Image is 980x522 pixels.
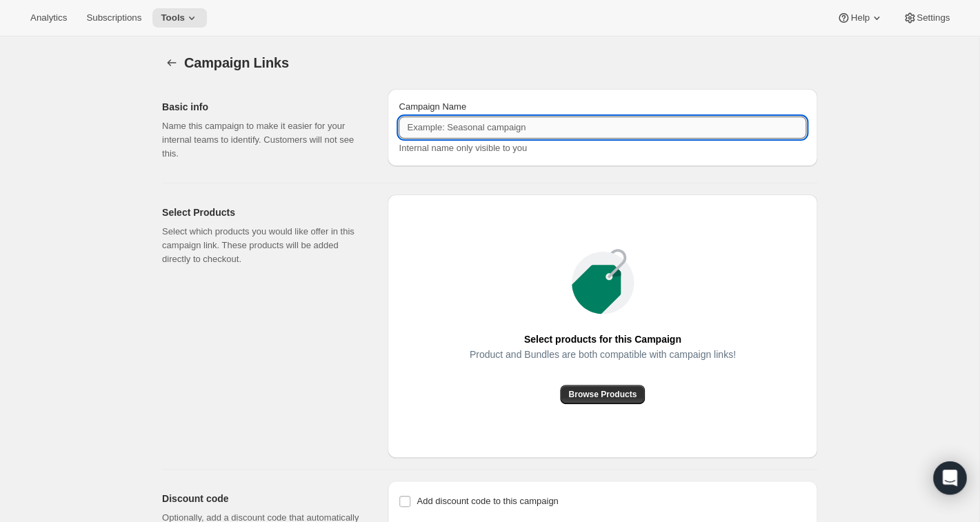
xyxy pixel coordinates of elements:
[417,496,558,506] span: Add discount code to this campaign
[470,345,736,364] span: Product and Bundles are both compatible with campaign links!
[161,12,185,23] span: Tools
[399,117,806,139] input: Example: Seasonal campaign
[162,100,366,114] h2: Basic info
[78,8,150,28] button: Subscriptions
[399,101,466,112] span: Campaign Name
[917,12,950,23] span: Settings
[894,8,958,28] button: Settings
[524,330,681,349] span: Select products for this Campaign
[933,461,966,494] div: Open Intercom Messenger
[162,225,366,266] p: Select which products you would like offer in this campaign link. These products will be added di...
[22,8,75,28] button: Analytics
[152,8,207,28] button: Tools
[399,143,527,153] span: Internal name only visible to you
[162,119,366,161] p: Name this campaign to make it easier for your internal teams to identify. Customers will not see ...
[162,205,366,219] h2: Select Products
[86,12,141,23] span: Subscriptions
[162,492,366,505] h2: Discount code
[850,12,869,23] span: Help
[560,385,645,404] button: Browse Products
[30,12,67,23] span: Analytics
[568,389,637,400] span: Browse Products
[184,55,289,70] span: Campaign Links
[828,8,891,28] button: Help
